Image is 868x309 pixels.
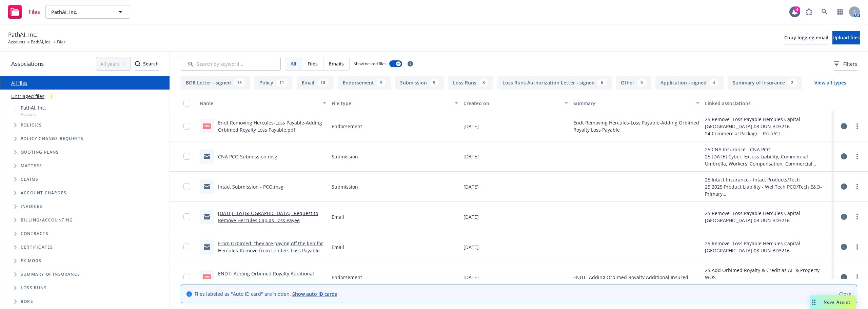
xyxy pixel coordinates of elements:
[135,57,159,71] button: SearchSearch
[705,146,831,153] div: 25 CNA Insurance - CNA PCO
[332,100,451,107] div: File type
[597,79,607,86] div: 6
[705,183,831,197] div: 25 2025 Product Liability - WellTech PCO/Tech E&O-Primary
[332,274,362,281] span: Endorsement
[45,5,130,19] button: PathAI, Inc.
[463,123,479,130] span: [DATE]
[317,79,329,86] div: 10
[183,100,190,107] input: Select all
[784,31,828,44] button: Copy logging email
[21,123,42,127] span: Policies
[8,39,25,45] a: Accounts
[377,79,386,86] div: 9
[218,240,323,254] a: From Orbimed- they are paying off the lien for Hercules-Remove from Lenders Loss Payable
[834,60,857,67] span: Filters
[824,299,850,305] span: Nova Assist
[183,183,190,190] input: Toggle Row Selected
[218,119,322,133] a: Endt Removing Hercules-Loss Payable-Adding Orbimed Royalty Loss Payable.pdf
[463,244,479,251] span: [DATE]
[705,176,831,183] div: 25 Intact Insurance - Intact Products/Tech
[395,76,444,90] button: Submission
[51,8,110,16] span: PathAI, Inc.
[181,57,281,71] input: Search by keyword...
[804,76,857,90] button: View all types
[338,76,391,90] button: Endorsement
[21,205,43,209] span: Invoices
[218,184,283,190] a: Intact Submission - PCO.msg
[21,137,83,141] span: Policy change requests
[430,79,439,86] div: 9
[461,95,571,111] button: Created on
[463,213,479,220] span: [DATE]
[0,103,170,213] div: Tree Example
[853,182,861,191] a: more
[308,60,318,67] span: Files
[28,9,40,15] span: Files
[203,274,211,279] span: pdf
[276,79,288,86] div: 11
[332,183,358,190] span: Submission
[297,76,334,90] button: Email
[21,286,47,290] span: Loss Runs
[21,191,66,195] span: Account charges
[705,100,831,107] div: Linked associations
[21,232,48,236] span: Contracts
[203,123,211,129] span: pdf
[853,122,861,130] a: more
[709,79,718,86] div: 4
[21,272,80,276] span: Summary of insurance
[794,6,800,13] div: 4
[195,290,337,297] span: Files labeled as "Auto ID card" are hidden.
[332,123,362,130] span: Endorsement
[463,153,479,160] span: [DATE]
[479,79,488,86] div: 8
[705,240,831,254] div: 25 Remove- Loss Payable Hercules Capital [GEOGRAPHIC_DATA] 08 UUN BD3216
[254,76,293,90] button: Policy
[839,290,851,297] a: Close
[21,111,46,117] span: Account
[728,76,802,90] button: Summary of Insurance
[218,270,314,284] a: ENDT- Adding Orbimed Royalty Additional Insured.pdf
[200,100,319,107] div: Name
[0,213,170,308] div: Folder Tree Example
[47,92,56,100] div: 1
[354,61,387,66] span: Show nested files
[832,31,860,44] button: Upload files
[810,295,818,309] div: Drag to move
[57,39,65,45] span: Files
[655,76,724,90] button: Application - signed
[183,274,190,281] input: Toggle Row Selected
[183,213,190,220] input: Toggle Row Selected
[571,95,703,111] button: Summary
[11,93,44,100] a: Untriaged files
[834,57,857,71] button: Filters
[11,80,27,86] a: All files
[702,95,834,111] button: Linked associations
[853,273,861,281] a: more
[463,183,479,190] span: [DATE]
[853,213,861,221] a: more
[8,30,37,39] span: PathAI, Inc.
[332,244,344,251] span: Email
[637,79,646,86] div: 6
[853,243,861,251] a: more
[463,274,479,281] span: [DATE]
[21,245,53,249] span: Certificates
[218,210,318,224] a: [DATE]- To [GEOGRAPHIC_DATA]- Request to Remove Hercules Cap as Loss Payee
[332,153,358,160] span: Submission
[573,119,700,133] span: Endt Removing Hercules-Loss Payable-Adding Orbimed Royalty Loss Payable
[784,34,828,41] span: Copy logging email
[21,218,73,222] span: Billing/Accounting
[181,76,250,90] button: BOR Letter - signed
[705,267,831,281] div: 25 Add Orbimed Royalty & Credit as AI- & Property WOS
[291,60,296,67] span: All
[705,130,831,137] div: 24 Commercial Package - Prop/GL
[11,59,44,68] span: Associations
[292,291,337,297] a: Show auto ID cards
[833,5,847,19] a: Switch app
[573,100,692,107] div: Summary
[463,100,560,107] div: Created on
[183,244,190,250] input: Toggle Row Selected
[832,34,860,41] span: Upload files
[810,295,856,309] button: Nova Assist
